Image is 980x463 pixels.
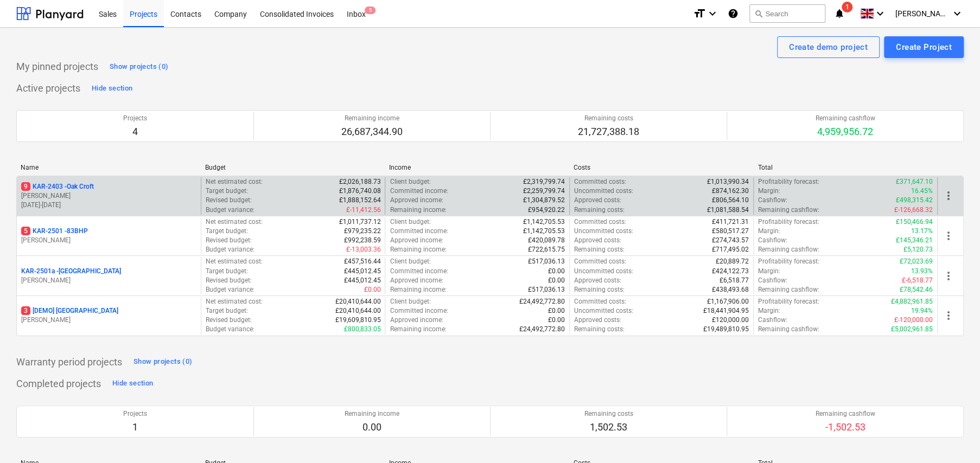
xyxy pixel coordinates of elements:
[574,187,633,196] p: Uncommitted costs :
[390,325,446,334] p: Remaining income :
[574,196,621,205] p: Approved costs :
[390,227,448,236] p: Committed income :
[16,377,101,390] p: Completed projects
[716,257,749,266] p: £20,889.72
[749,4,825,23] button: Search
[390,177,430,187] p: Client budget :
[902,276,933,285] p: £-6,518.77
[390,236,443,245] p: Approved income :
[712,316,749,325] p: £120,000.00
[712,236,749,245] p: £274,743.57
[758,164,933,171] div: Total
[112,377,153,390] div: Hide section
[110,375,156,393] button: Hide section
[206,285,254,294] p: Budget variance :
[133,356,192,368] div: Show projects (0)
[346,245,380,254] p: £-13,003.36
[816,114,875,123] p: Remaining cashflow
[548,316,565,325] p: £0.00
[574,306,633,316] p: Uncommitted costs :
[942,229,955,242] span: more_vert
[123,421,147,434] p: 1
[900,257,933,266] p: £72,023.69
[339,187,380,196] p: £1,876,740.08
[390,285,446,294] p: Remaining income :
[712,217,749,227] p: £411,721.31
[842,2,852,12] span: 1
[896,217,933,227] p: £150,466.94
[574,177,626,187] p: Committed costs :
[574,257,626,266] p: Committed costs :
[942,189,955,202] span: more_vert
[389,164,565,171] div: Income
[703,325,749,334] p: £19,489,810.95
[364,285,380,294] p: £0.00
[789,40,868,54] div: Create demo project
[911,227,933,236] p: 13.17%
[335,297,380,306] p: £20,410,644.00
[343,267,380,276] p: £445,012.45
[343,227,380,236] p: £979,235.22
[523,177,565,187] p: £2,319,799.74
[758,285,819,294] p: Remaining cashflow :
[390,245,446,254] p: Remaining income :
[21,227,196,245] div: 5KAR-2501 -83BHP[PERSON_NAME]
[712,196,749,205] p: £806,564.10
[693,7,706,20] i: format_size
[574,245,625,254] p: Remaining costs :
[703,306,749,316] p: £18,441,904.95
[123,114,147,123] p: Projects
[816,125,875,138] p: 4,959,956.72
[903,245,933,254] p: £5,120.73
[21,182,94,191] p: KAR-2403 - Oak Croft
[21,182,196,210] div: 9KAR-2403 -Oak Croft[PERSON_NAME][DATE]-[DATE]
[911,187,933,196] p: 16.45%
[346,205,380,215] p: £-11,412.56
[345,421,399,434] p: 0.00
[758,236,787,245] p: Cashflow :
[21,306,118,316] p: [DEMO] [GEOGRAPHIC_DATA]
[896,177,933,187] p: £371,647.10
[891,297,933,306] p: £4,882,961.85
[896,40,952,54] div: Create Project
[874,7,887,20] i: keyboard_arrow_down
[341,114,403,123] p: Remaining income
[758,316,787,325] p: Cashflow :
[758,196,787,205] p: Cashflow :
[339,177,380,187] p: £2,026,188.73
[712,227,749,236] p: £580,517.27
[574,267,633,276] p: Uncommitted costs :
[548,306,565,316] p: £0.00
[758,276,787,285] p: Cashflow :
[942,309,955,322] span: more_vert
[706,7,719,20] i: keyboard_arrow_down
[758,217,819,227] p: Profitability forecast :
[884,36,964,58] button: Create Project
[206,196,252,205] p: Revised budget :
[584,409,633,419] p: Remaining costs
[110,61,168,73] div: Show projects (0)
[21,164,196,171] div: Name
[951,7,964,20] i: keyboard_arrow_down
[89,80,135,97] button: Hide section
[548,276,565,285] p: £0.00
[345,409,399,419] p: Remaining income
[712,187,749,196] p: £874,162.30
[707,297,749,306] p: £1,167,906.00
[728,7,739,20] i: Knowledge base
[758,205,819,215] p: Remaining cashflow :
[712,285,749,294] p: £438,493.68
[528,205,565,215] p: £954,920.22
[21,236,196,245] p: [PERSON_NAME]
[574,217,626,227] p: Committed costs :
[754,9,763,18] span: search
[942,269,955,282] span: more_vert
[758,325,819,334] p: Remaining cashflow :
[834,7,845,20] i: notifications
[712,245,749,254] p: £717,495.02
[206,325,254,334] p: Budget variance :
[390,276,443,285] p: Approved income :
[206,205,254,215] p: Budget variance :
[206,276,252,285] p: Revised budget :
[21,276,196,285] p: [PERSON_NAME]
